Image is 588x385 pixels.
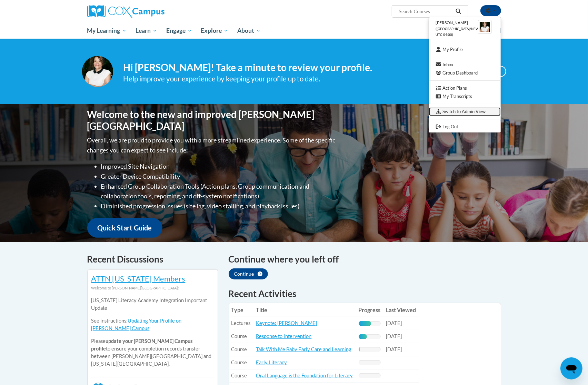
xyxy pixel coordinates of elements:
[231,333,247,339] span: Course
[82,56,113,87] img: Profile Image
[386,346,402,352] span: [DATE]
[87,109,337,132] h1: Welcome to the new and improved [PERSON_NAME][GEOGRAPHIC_DATA]
[237,27,261,35] span: About
[77,23,511,39] div: Main menu
[101,201,337,211] li: Diminished progression issues (site lag, video stalling, and playback issues)
[101,161,337,171] li: Improved Site Navigation
[231,359,247,365] span: Course
[101,171,337,181] li: Greater Device Compatibility
[429,45,501,54] a: My Profile
[87,5,218,18] a: Cox Campus
[91,318,182,331] a: Updating Your Profile on [PERSON_NAME] Campus
[231,346,247,352] span: Course
[123,73,453,85] div: Help improve your experience by keeping your profile up to date.
[436,27,490,37] span: ([GEOGRAPHIC_DATA]/New_York UTC-04:00)
[87,253,218,266] h4: Recent Discussions
[359,347,360,352] div: Progress, %
[229,303,253,317] th: Type
[359,321,371,326] div: Progress, %
[101,181,337,201] li: Enhanced Group Collaboration Tools (Action plans, Group communication and collaboration tools, re...
[136,27,157,35] span: Learn
[560,357,582,379] iframe: Button to launch messaging window
[231,320,251,326] span: Lectures
[429,84,501,92] a: Action Plans
[386,320,402,326] span: [DATE]
[91,284,214,292] div: Welcome to [PERSON_NAME][GEOGRAPHIC_DATA]!
[480,5,501,16] button: Account Settings
[123,62,453,73] h4: Hi [PERSON_NAME]! Take a minute to review your profile.
[429,107,501,116] a: Switch to Admin View
[478,20,492,34] img: Learner Profile Avatar
[196,23,233,39] a: Explore
[386,333,402,339] span: [DATE]
[87,5,165,18] img: Cox Campus
[162,23,197,39] a: Engage
[429,60,501,69] a: Inbox
[83,23,131,39] a: My Learning
[233,23,265,39] a: About
[91,297,214,312] p: [US_STATE] Literacy Academy Integration Important Update
[359,334,367,339] div: Progress, %
[429,122,501,131] a: Logout
[383,303,419,317] th: Last Viewed
[256,333,312,339] a: Response to Intervention
[429,92,501,101] a: My Transcripts
[87,135,337,155] p: Overall, we are proud to provide you with a more streamlined experience. Some of the specific cha...
[229,268,268,279] button: Continue
[201,27,228,35] span: Explore
[256,373,353,378] a: Oral Language is the Foundation for Literacy
[87,218,162,238] a: Quick Start Guide
[91,274,186,283] a: ATTN [US_STATE] Members
[398,7,453,16] input: Search Courses
[91,317,214,332] p: See instructions:
[256,320,317,326] a: Keynote: [PERSON_NAME]
[356,303,383,317] th: Progress
[453,7,464,16] button: Search
[91,338,193,352] b: update your [PERSON_NAME] Campus profile
[253,303,356,317] th: Title
[166,27,192,35] span: Engage
[131,23,162,39] a: Learn
[91,292,214,373] div: Please to ensure your completion records transfer between [PERSON_NAME][GEOGRAPHIC_DATA] and [US_...
[87,27,127,35] span: My Learning
[256,346,351,352] a: Talk With Me Baby Early Care and Learning
[229,253,501,266] h4: Continue where you left off
[256,359,287,365] a: Early Literacy
[231,373,247,378] span: Course
[429,69,501,77] a: Group Dashboard
[229,287,501,300] h1: Recent Activities
[436,20,468,25] span: [PERSON_NAME]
